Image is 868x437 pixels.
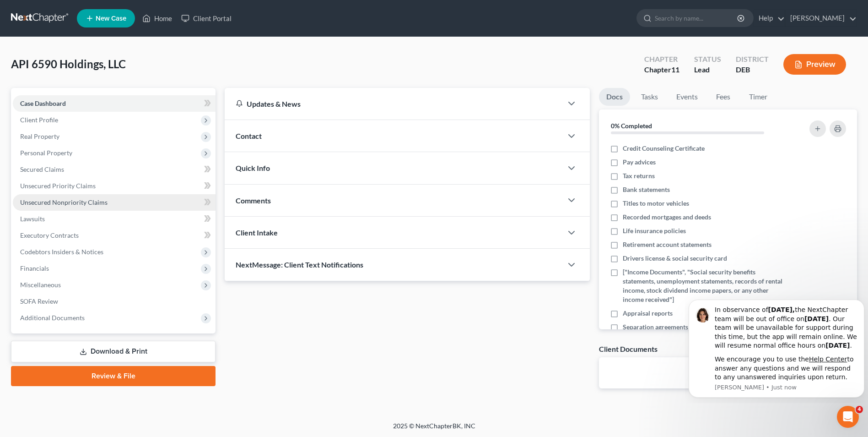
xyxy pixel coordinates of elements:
a: Help [754,10,785,27]
span: NextMessage: Client Text Notifications [236,260,363,269]
span: Real Property [20,132,59,140]
span: 11 [671,65,679,74]
span: 4 [856,406,863,413]
span: Bank statements [623,185,670,194]
a: Client Portal [177,10,236,27]
a: Unsecured Nonpriority Claims [13,194,216,211]
a: Secured Claims [13,161,216,178]
div: Chapter [644,65,679,75]
span: Credit Counseling Certificate [623,144,705,153]
span: Titles to motor vehicles [623,199,689,208]
span: Retirement account statements [623,240,712,249]
span: Executory Contracts [20,231,79,239]
a: Download & Print [11,341,216,362]
span: Miscellaneous [20,281,61,289]
span: Life insurance policies [623,226,686,235]
p: No client documents yet. [606,365,850,374]
span: Financials [20,264,49,272]
a: Unsecured Priority Claims [13,178,216,194]
a: Review & File [11,366,216,386]
a: Case Dashboard [13,95,216,112]
span: Drivers license & social security card [623,254,727,263]
a: [PERSON_NAME] [786,10,857,27]
strong: 0% Completed [611,122,652,130]
button: Preview [783,54,846,75]
a: Executory Contracts [13,227,216,244]
span: Personal Property [20,149,72,157]
a: Timer [742,88,775,106]
span: Codebtors Insiders & Notices [20,248,103,256]
span: ["Income Documents", "Social security benefits statements, unemployment statements, records of re... [623,268,785,304]
iframe: Intercom live chat [837,406,859,428]
span: Tax returns [623,171,655,180]
span: Recorded mortgages and deeds [623,213,711,222]
div: District [736,54,769,65]
span: Contact [236,131,262,140]
a: Events [669,88,705,106]
span: API 6590 Holdings, LLC [11,57,126,71]
div: DEB [736,65,769,75]
span: SOFA Review [20,297,58,305]
span: Pay advices [623,158,656,167]
a: Home [138,10,177,27]
iframe: Intercom notifications message [685,282,868,403]
span: New Case [96,15,126,22]
span: Separation agreements or decrees of divorces [623,322,752,332]
span: Case Dashboard [20,99,66,107]
span: Unsecured Priority Claims [20,182,96,190]
div: Lead [694,65,721,75]
span: Quick Info [236,164,270,172]
span: Secured Claims [20,165,64,173]
div: Status [694,54,721,65]
a: SOFA Review [13,293,216,310]
a: Docs [599,88,630,106]
span: Appraisal reports [623,309,673,318]
a: Lawsuits [13,211,216,227]
span: Comments [236,196,271,205]
span: Additional Documents [20,314,85,322]
div: Client Documents [599,344,658,354]
a: Tasks [634,88,665,106]
a: Fees [709,88,738,106]
span: Client Intake [236,228,278,237]
span: Lawsuits [20,215,45,223]
input: Search by name... [655,10,739,27]
span: Unsecured Nonpriority Claims [20,198,108,206]
div: Updates & News [236,99,551,109]
div: Chapter [644,54,679,65]
span: Client Profile [20,116,58,124]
